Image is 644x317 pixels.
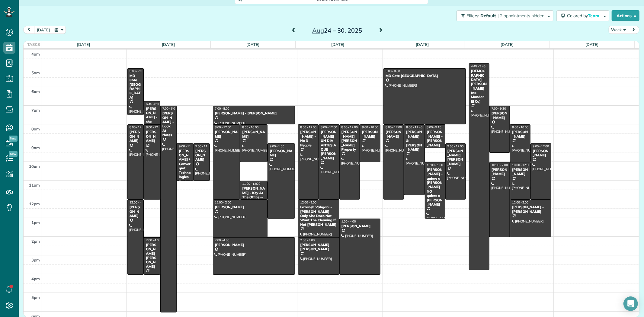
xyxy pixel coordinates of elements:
[512,205,549,214] div: [PERSON_NAME] - [PERSON_NAME]
[270,144,284,148] span: 9:00 - 1:00
[29,183,40,187] span: 11am
[498,13,544,18] span: | 2 appointments hidden
[215,200,231,204] span: 12:00 - 2:00
[31,89,40,94] span: 6am
[427,163,443,167] span: 10:00 - 1:00
[492,107,506,110] span: 7:00 - 9:30
[130,200,146,204] span: 12:00 - 4:00
[247,42,260,47] a: [DATE]
[31,239,40,244] span: 2pm
[512,130,529,139] div: [PERSON_NAME]
[29,164,40,169] span: 10am
[31,276,40,281] span: 4pm
[447,144,464,148] span: 9:00 - 12:00
[146,243,159,269] div: [PERSON_NAME] [PERSON_NAME]
[31,258,40,262] span: 3pm
[179,144,195,148] span: 9:00 - 11:00
[215,111,293,115] div: [PERSON_NAME] - [PERSON_NAME]
[427,125,441,129] span: 8:00 - 9:15
[34,26,53,34] button: [DATE]
[215,130,239,139] div: [PERSON_NAME]
[31,220,40,225] span: 1pm
[492,163,508,167] span: 10:00 - 2:00
[341,224,379,228] div: [PERSON_NAME]
[312,27,324,34] span: Aug
[385,74,464,78] div: MD Cote [GEOGRAPHIC_DATA]
[466,13,479,18] span: Filters:
[24,41,41,48] th: Tasks
[215,205,266,209] div: [PERSON_NAME]
[146,125,162,129] span: 8:00 - 12:00
[341,125,358,129] span: 8:00 - 12:00
[532,149,549,158] div: [PERSON_NAME]
[300,243,337,251] div: [PERSON_NAME] [PERSON_NAME]
[9,136,18,142] span: New
[321,130,338,160] div: [PERSON_NAME] UN DIA ANTES A QUE [PERSON_NAME]
[162,111,175,137] div: [PERSON_NAME] - Look At Notes
[195,144,212,148] span: 9:00 - 11:00
[300,130,317,147] div: [PERSON_NAME] - No 3 People
[341,130,358,152] div: [PERSON_NAME] [PERSON_NAME] Property
[129,205,142,218] div: [PERSON_NAME]
[362,125,378,129] span: 8:00 - 10:00
[31,70,40,75] span: 5am
[215,243,293,247] div: [PERSON_NAME]
[406,125,422,129] span: 8:00 - 11:45
[146,238,160,242] span: 2:00 - 4:00
[609,26,629,34] button: Week
[386,69,400,73] span: 5:00 - 8:00
[195,149,208,162] div: [PERSON_NAME]
[77,42,90,47] a: [DATE]
[300,27,375,34] h2: 24 – 30, 2025
[146,102,160,106] span: 6:45 - 8:00
[427,168,444,207] div: [PERSON_NAME] - quiere a [PERSON_NAME] NO quiere a [PERSON_NAME]
[427,130,444,147] div: [PERSON_NAME] - [PERSON_NAME]
[585,42,598,47] a: [DATE]
[31,52,40,56] span: 4am
[512,125,528,129] span: 8:00 - 10:00
[242,186,266,204] div: [PERSON_NAME] - Key At The Office -- (3)o
[242,125,258,129] span: 8:00 - 10:00
[453,10,553,21] a: Filters: Default | 2 appointments hidden
[321,125,337,129] span: 8:00 - 12:00
[23,26,35,34] button: prev
[31,126,40,131] span: 8am
[146,107,159,146] div: [PERSON_NAME] - she got her credit on [DATE] gv
[31,295,40,300] span: 5pm
[242,130,266,139] div: [PERSON_NAME]
[146,130,159,143] div: [PERSON_NAME]
[457,10,553,21] button: Filters: Default | 2 appointments hidden
[416,42,429,47] a: [DATE]
[628,26,639,34] button: next
[31,145,40,150] span: 9am
[31,108,40,113] span: 7am
[162,107,177,110] span: 7:00 - 6:00
[512,163,530,167] span: 10:00 - 12:00
[362,130,379,139] div: [PERSON_NAME]
[386,125,402,129] span: 8:00 - 12:00
[300,200,316,204] span: 12:00 - 2:00
[130,69,144,73] span: 5:00 - 7:30
[269,149,293,158] div: [PERSON_NAME]
[130,125,146,129] span: 8:00 - 12:00
[129,130,142,143] div: [PERSON_NAME]
[29,201,40,206] span: 12pm
[9,151,18,157] span: New
[512,200,528,204] span: 12:00 - 2:00
[341,219,356,223] span: 1:00 - 4:00
[480,13,496,18] span: Default
[501,42,514,47] a: [DATE]
[215,125,231,129] span: 8:00 - 12:00
[471,64,485,68] span: 4:45 - 3:45
[242,182,260,186] span: 11:00 - 12:00
[491,168,508,176] div: [PERSON_NAME]
[178,149,191,218] div: [PERSON_NAME] / Convergint Technologies Tuckwila [PERSON_NAME] / Convergint Technologies
[588,13,600,18] span: Team
[300,205,337,227] div: Fazaneh Vahgani - [PERSON_NAME] Only She Does Not Want The Cleaning If Not [PERSON_NAME]
[385,130,402,139] div: [PERSON_NAME]
[556,10,609,21] button: Colored byTeam
[300,125,316,129] span: 8:00 - 12:00
[129,74,142,100] div: MD Cote [GEOGRAPHIC_DATA]
[300,238,315,242] span: 2:00 - 4:00
[331,42,344,47] a: [DATE]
